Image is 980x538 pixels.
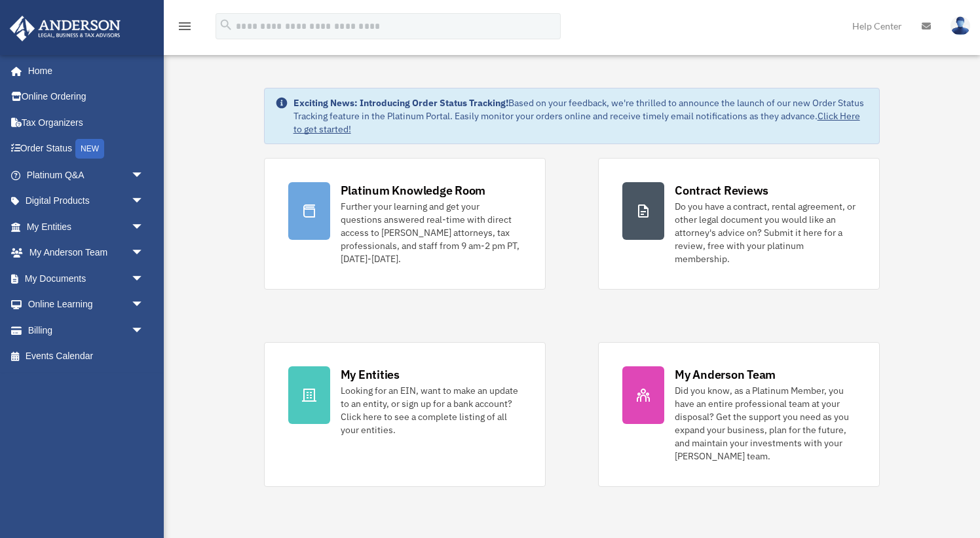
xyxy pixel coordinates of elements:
[177,18,193,34] i: menu
[675,182,768,199] div: Contract Reviews
[675,200,856,265] div: Do you have a contract, rental agreement, or other legal document you would like an attorney's ad...
[9,292,164,318] a: Online Learningarrow_drop_down
[9,188,164,214] a: Digital Productsarrow_drop_down
[264,158,546,290] a: Platinum Knowledge Room Further your learning and get your questions answered real-time with dire...
[75,139,104,159] div: NEW
[264,342,546,487] a: My Entities Looking for an EIN, want to make an update to an entity, or sign up for a bank accoun...
[9,214,164,240] a: My Entitiesarrow_drop_down
[6,16,124,41] img: Anderson Advisors Platinum Portal
[177,23,193,34] a: menu
[131,214,157,240] span: arrow_drop_down
[9,240,164,266] a: My Anderson Teamarrow_drop_down
[9,109,164,136] a: Tax Organizers
[951,16,970,35] img: User Pic
[9,136,164,163] a: Order StatusNEW
[131,188,157,215] span: arrow_drop_down
[341,384,521,436] div: Looking for an EIN, want to make an update to an entity, or sign up for a bank account? Click her...
[9,343,164,370] a: Events Calendar
[219,18,233,32] i: search
[293,97,508,109] strong: Exciting News: Introducing Order Status Tracking!
[131,265,157,292] span: arrow_drop_down
[9,58,157,84] a: Home
[9,265,164,292] a: My Documentsarrow_drop_down
[598,158,880,290] a: Contract Reviews Do you have a contract, rental agreement, or other legal document you would like...
[341,200,521,265] div: Further your learning and get your questions answered real-time with direct access to [PERSON_NAM...
[131,292,157,318] span: arrow_drop_down
[9,84,164,110] a: Online Ordering
[341,366,400,383] div: My Entities
[293,96,869,136] div: Based on your feedback, we're thrilled to announce the launch of our new Order Status Tracking fe...
[9,162,164,188] a: Platinum Q&Aarrow_drop_down
[341,182,486,199] div: Platinum Knowledge Room
[293,110,860,135] a: Click Here to get started!
[131,317,157,344] span: arrow_drop_down
[598,342,880,487] a: My Anderson Team Did you know, as a Platinum Member, you have an entire professional team at your...
[675,384,856,463] div: Did you know, as a Platinum Member, you have an entire professional team at your disposal? Get th...
[131,240,157,267] span: arrow_drop_down
[675,366,776,383] div: My Anderson Team
[9,317,164,343] a: Billingarrow_drop_down
[131,162,157,189] span: arrow_drop_down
